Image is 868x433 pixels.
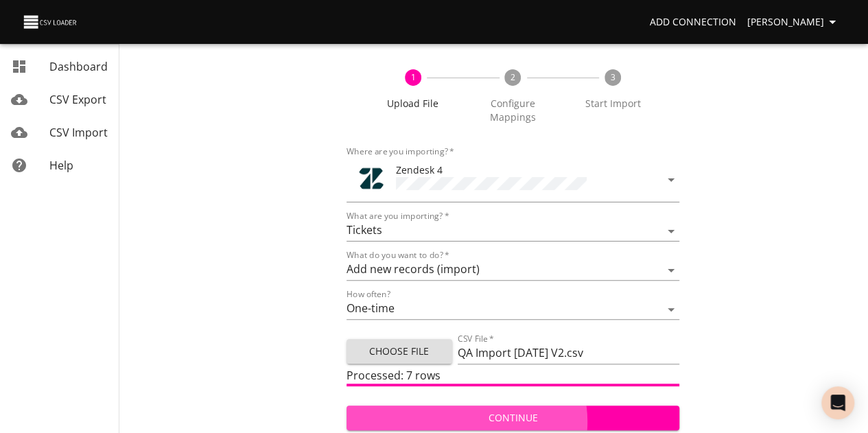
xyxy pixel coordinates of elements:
span: Processed: 7 rows [347,368,441,383]
div: Tool [357,165,385,192]
label: How often? [347,290,390,298]
div: Open Intercom Messenger [821,386,854,419]
span: Start Import [568,97,657,110]
span: Configure Mappings [469,97,558,124]
span: [PERSON_NAME] [747,14,841,31]
span: Upload File [368,97,458,110]
span: Zendesk 4 [396,163,443,176]
span: CSV Import [49,125,108,140]
label: What are you importing? [347,211,449,220]
span: CSV Export [49,92,106,107]
a: Add Connection [644,10,742,35]
span: Continue [357,410,669,427]
img: CSV Loader [22,12,80,32]
div: ToolZendesk 4 [347,157,680,202]
text: 3 [611,71,615,83]
span: Choose File [357,343,441,360]
button: [PERSON_NAME] [742,10,846,35]
span: Help [49,158,73,173]
span: Dashboard [49,59,108,74]
label: Where are you importing? [347,148,454,156]
text: 2 [511,71,515,83]
label: CSV File [458,334,494,342]
label: What do you want to do? [347,250,449,259]
button: Continue [347,406,680,431]
span: Add Connection [650,14,736,31]
img: Zendesk [357,165,385,192]
text: 1 [410,71,415,83]
button: Choose File [347,339,452,364]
